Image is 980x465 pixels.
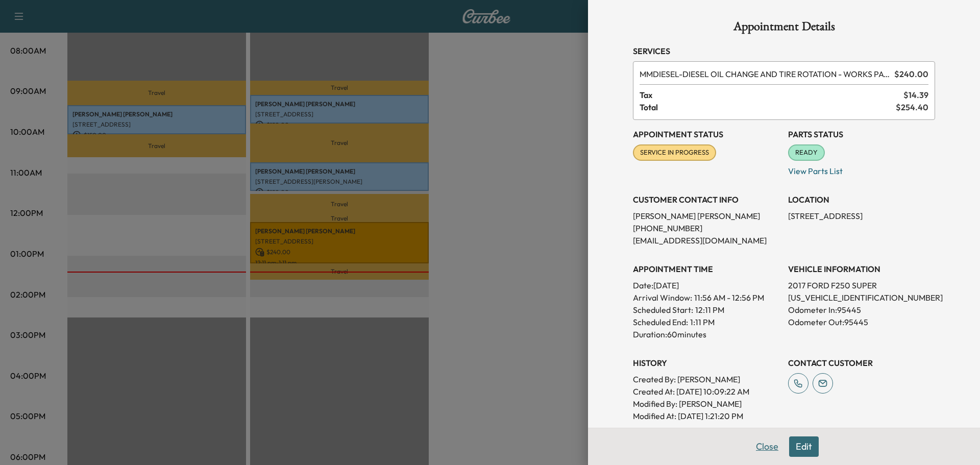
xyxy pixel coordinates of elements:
[788,316,935,328] p: Odometer Out: 95445
[633,45,935,57] h3: Services
[633,316,688,328] p: Scheduled End:
[894,68,928,80] span: $ 240.00
[788,291,935,304] p: [US_VEHICLE_IDENTIFICATION_NUMBER]
[695,304,724,316] p: 12:11 PM
[633,210,780,222] p: [PERSON_NAME] [PERSON_NAME]
[694,291,764,304] span: 11:56 AM - 12:56 PM
[633,385,780,398] p: Created At : [DATE] 10:09:22 AM
[633,263,780,275] h3: APPOINTMENT TIME
[633,128,780,140] h3: Appointment Status
[788,263,935,275] h3: VEHICLE INFORMATION
[788,279,935,291] p: 2017 FORD F250 SUPER
[903,89,928,101] span: $ 14.39
[633,234,780,247] p: [EMAIL_ADDRESS][DOMAIN_NAME]
[896,101,928,113] span: $ 254.40
[633,291,780,304] p: Arrival Window:
[788,161,935,177] p: View Parts List
[640,89,903,101] span: Tax
[633,373,780,385] p: Created By : [PERSON_NAME]
[633,304,693,316] p: Scheduled Start:
[633,193,780,206] h3: CUSTOMER CONTACT INFO
[634,148,715,158] span: SERVICE IN PROGRESS
[633,398,780,410] p: Modified By : [PERSON_NAME]
[788,193,935,206] h3: LOCATION
[633,20,935,37] h1: Appointment Details
[640,101,896,113] span: Total
[788,357,935,369] h3: CONTACT CUSTOMER
[789,436,819,457] button: Edit
[633,279,780,291] p: Date: [DATE]
[633,410,780,422] p: Modified At : [DATE] 1:21:20 PM
[789,148,824,158] span: READY
[788,304,935,316] p: Odometer In: 95445
[788,210,935,222] p: [STREET_ADDRESS]
[633,357,780,369] h3: History
[690,316,715,328] p: 1:11 PM
[633,328,780,340] p: Duration: 60 minutes
[633,222,780,234] p: [PHONE_NUMBER]
[788,128,935,140] h3: Parts Status
[749,436,785,457] button: Close
[640,68,890,80] span: DIESEL OIL CHANGE AND TIRE ROTATION - WORKS PACKAGE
